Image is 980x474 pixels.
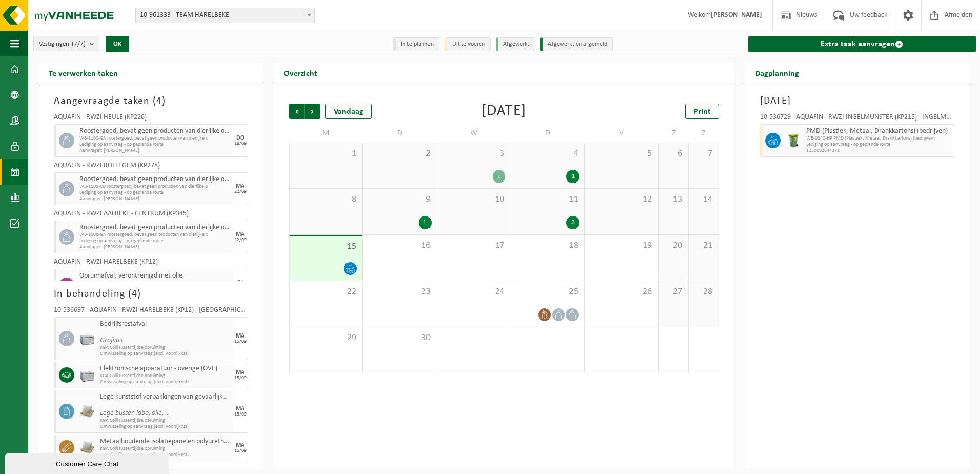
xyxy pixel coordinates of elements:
[295,332,357,344] span: 29
[79,440,95,456] img: LP-PA-00000-WDN-11
[590,240,653,251] span: 19
[516,286,579,298] span: 25
[234,189,247,194] div: 22/09
[590,194,653,205] span: 12
[694,148,713,160] span: 7
[79,224,230,232] span: Roostergoed, bevat geen producten van dierlijke oorsprong
[79,331,95,346] img: PB-LB-0680-HPE-GY-11
[363,124,437,143] td: D
[289,124,363,143] td: M
[234,448,247,453] div: 15/09
[760,114,954,124] div: 10-536729 - AQUAFIN - RWZI INGELMUNSTER (KP215) - INGELMUNSTER
[79,404,95,419] img: LP-PA-00000-WDN-11
[236,406,244,412] div: MA
[711,11,762,19] strong: [PERSON_NAME]
[136,8,314,23] span: 10-961333 - TEAM HARELBEKE
[100,446,230,452] span: KGA Colli tussentijdse opruiming
[234,238,247,243] div: 22/09
[54,93,248,109] h3: Aangevraagde taken ( )
[590,286,653,298] span: 26
[745,63,809,83] h2: Dagplanning
[585,124,659,143] td: V
[437,124,511,143] td: W
[694,240,713,251] span: 21
[236,183,244,189] div: MA
[33,36,99,51] button: Vestigingen(7/7)
[368,286,431,298] span: 23
[54,286,248,302] h3: In behandeling ( )
[79,184,230,190] span: WB-1100-CU roostergoed, bevat geen producten van dierlijke o
[368,148,431,160] span: 2
[442,240,505,251] span: 17
[295,194,357,205] span: 8
[79,272,230,280] span: Opruimafval, verontreinigd met olie
[482,104,526,119] div: [DATE]
[38,63,128,83] h2: Te verwerken taken
[786,133,801,148] img: WB-0240-HPE-GN-50
[79,135,230,142] span: WB-1100-GA roostergoed, bevat geen producten van dierlijke o
[496,37,535,51] li: Afgewerkt
[516,148,579,160] span: 4
[664,240,683,251] span: 20
[664,286,683,298] span: 27
[79,238,230,244] span: Lediging op aanvraag - op geplande route
[54,162,248,172] div: AQUAFIN - RWZI ROLLEGEM (KP278)
[79,142,230,148] span: Lediging op aanvraag - op geplande route
[79,148,230,154] span: Aanvrager: [PERSON_NAME]
[135,8,315,23] span: 10-961333 - TEAM HARELBEKE
[100,424,230,430] span: Omwisseling op aanvraag (excl. voorrijkost)
[237,280,243,286] div: DI
[79,244,230,250] span: Aanvrager: [PERSON_NAME]
[100,393,230,401] span: Lege kunststof verpakkingen van gevaarlijke stoffen
[236,369,244,376] div: MA
[493,170,505,183] div: 1
[132,289,137,299] span: 4
[664,194,683,205] span: 13
[79,190,230,196] span: Lediging op aanvraag - op geplande route
[234,141,247,146] div: 18/09
[685,104,719,119] a: Print
[39,36,86,52] span: Vestigingen
[442,286,505,298] span: 24
[694,286,713,298] span: 28
[234,412,247,417] div: 15/09
[79,127,230,135] span: Roostergoed, bevat geen producten van dierlijke oorsprong
[100,337,122,344] i: Grofvuil
[295,148,357,160] span: 1
[100,320,230,328] span: Bedrijfsrestafval
[79,175,230,184] span: Roostergoed, bevat geen producten van dierlijke oorsprong
[100,351,230,357] span: Omwisseling op aanvraag (excl. voorrijkost)
[156,96,162,106] span: 4
[100,345,230,351] span: KGA Colli tussentijdse opruiming
[72,41,86,47] count: (7/7)
[295,286,357,298] span: 22
[444,37,491,51] li: Uit te voeren
[106,36,129,52] button: OK
[274,63,328,83] h2: Overzicht
[689,124,719,143] td: Z
[100,365,230,373] span: Elektronische apparatuur - overige (OVE)
[511,124,585,143] td: D
[419,216,432,229] div: 1
[295,241,357,252] span: 15
[694,194,713,205] span: 14
[236,231,244,238] div: MA
[368,332,431,344] span: 30
[54,259,248,269] div: AQUAFIN - RWZI HARELBEKE (KP12)
[54,210,248,221] div: AQUAFIN - RWZI AALBEKE - CENTRUM (KP345)
[516,194,579,205] span: 11
[79,367,95,383] img: PB-LB-0680-HPE-GY-11
[540,37,613,51] li: Afgewerkt en afgemeld
[760,93,954,109] h3: [DATE]
[54,307,248,317] div: 10-536697 - AQUAFIN - RWZI HARELBEKE (KP12) - [GEOGRAPHIC_DATA]
[566,216,579,229] div: 3
[325,104,372,119] div: Vandaag
[659,124,689,143] td: Z
[100,418,230,424] span: KGA Colli tussentijdse opruiming
[368,240,431,251] span: 16
[806,142,951,148] span: Lediging op aanvraag - op geplande route
[54,114,248,124] div: AQUAFIN - RWZI HEULE (KP226)
[234,376,247,381] div: 15/09
[100,379,230,385] span: Omwisseling op aanvraag (excl. voorrijkost)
